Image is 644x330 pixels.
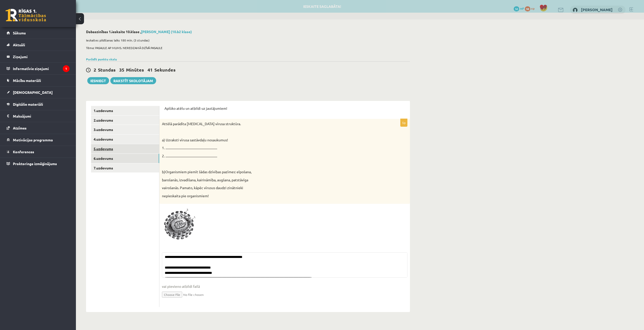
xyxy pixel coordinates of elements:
[7,158,70,169] a: Proktoringa izmēģinājums
[110,77,156,84] a: Rakstīt skolotājam
[91,106,159,115] a: 1.uzdevums
[7,122,70,134] a: Atzīmes
[162,138,382,143] p: a) Uzraksti vīrusa sastāvdaļu nosaukumus!
[13,126,27,130] span: Atzīmes
[86,30,410,34] h2: Dabaszinības 1.ieskaite 10.klase ,
[162,178,382,183] p: barošanās, izvadīšana, kairināmība, augšana, patstāvīga
[91,125,159,134] a: 3.uzdevums
[13,149,34,154] span: Konferences
[7,27,70,39] a: Sākums
[7,98,70,110] a: Digitālie materiāli
[7,146,70,158] a: Konferences
[13,102,43,106] span: Digitālie materiāli
[13,78,41,83] span: Mācību materiāli
[91,135,159,144] a: 4.uzdevums
[86,38,407,42] p: Ieskaites pildīšanas laiks 180 min. (3 stundas)
[13,31,26,35] span: Sākums
[148,67,153,73] span: 41
[162,193,382,199] p: nepieskaita pie organismiem!
[91,154,159,163] a: 6.uzdevums
[13,161,57,166] span: Proktoringa izmēģinājums
[7,75,70,86] a: Mācību materiāli
[98,67,116,73] span: Stundas
[86,46,407,50] p: Tēma: PASAULE AP MUMS. NEREDZAMĀ DZĪVĀ PASAULE
[154,67,176,73] span: Sekundes
[6,9,46,21] a: Rīgas 1. Tālmācības vidusskola
[91,144,159,153] a: 5.uzdevums
[87,77,109,84] button: Iesniegt
[7,110,70,122] a: Maksājumi
[162,185,382,190] p: vairošanās. Pamato, kāpēc vīrusus daudzi zinātnieki
[162,284,407,289] span: vai pievieno atbildi failā
[13,63,70,74] legend: Informatīvie ziņojumi
[91,163,159,173] a: 7.uzdevums
[162,169,382,174] p: b)Organismiem piemīt šādas dzīvības pazīmes: elpošana,
[126,67,144,73] span: Minūtes
[162,153,382,159] p: 2. ....................................................................
[400,119,407,127] p: 5p
[141,29,192,34] a: [PERSON_NAME] (10.b2 klase)
[91,116,159,125] a: 2.uzdevums
[13,51,70,62] legend: Ziņojumi
[7,134,70,146] a: Motivācijas programma
[13,138,53,142] span: Motivācijas programma
[86,57,117,61] a: Parādīt punktu skalu
[13,42,25,47] span: Aktuāli
[63,65,70,72] i: 1
[13,110,70,122] legend: Maksājumi
[7,51,70,62] a: Ziņojumi
[119,67,124,73] span: 35
[164,106,405,111] p: Aplūko atēlu un atbildi uz jautājumiem!
[162,121,382,126] p: Attēlā parādīta [MEDICAL_DATA] vīrusa struktūra.
[7,39,70,51] a: Aktuāli
[7,63,70,74] a: Informatīvie ziņojumi1
[13,90,53,95] span: [DEMOGRAPHIC_DATA]
[162,145,382,150] p: 1. ....................................................................
[162,206,200,242] img: Untitled.png
[7,86,70,98] a: [DEMOGRAPHIC_DATA]
[94,67,96,73] span: 2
